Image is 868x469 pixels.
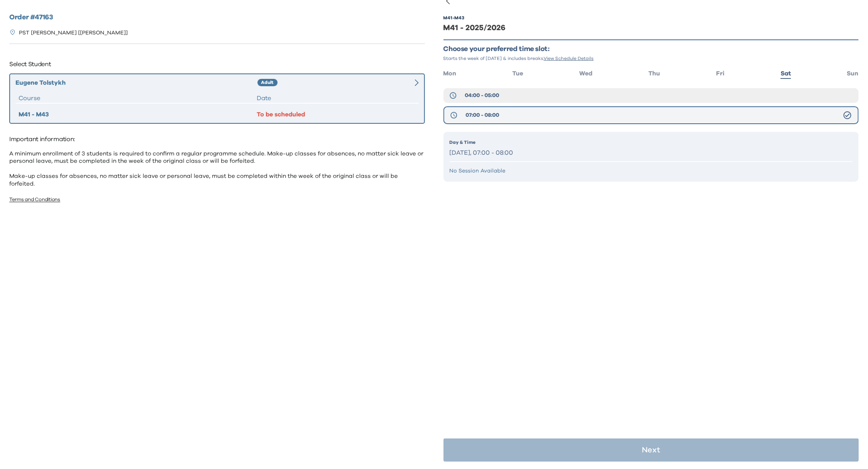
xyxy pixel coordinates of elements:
[512,70,523,77] span: Tue
[642,446,660,454] p: Next
[9,133,425,145] p: Important information:
[257,110,416,119] div: To be scheduled
[257,94,416,103] div: Date
[466,111,499,119] span: 07:00 - 08:00
[847,70,859,77] span: Sun
[15,78,258,87] div: Eugene Tolstykh
[443,15,465,21] div: M41 - M43
[443,438,859,462] button: Next
[9,58,425,70] p: Select Student
[544,56,594,61] span: View Schedule Details
[450,167,853,175] p: No Session Available
[443,45,859,54] p: Choose your preferred time slot:
[465,92,499,99] span: 04:00 - 05:00
[648,70,660,77] span: Thu
[443,88,859,103] button: 04:00 - 05:00
[443,70,457,77] span: Mon
[19,94,257,103] div: Course
[9,197,60,202] a: Terms and Conditions
[258,79,278,87] div: Adult
[579,70,592,77] span: Wed
[450,147,853,159] p: [DATE], 07:00 - 08:00
[781,70,791,77] span: Sat
[9,12,425,23] h2: Order # 47163
[19,110,257,119] div: M41 - M43
[450,139,853,146] p: Day & Time
[716,70,725,77] span: Fri
[443,106,859,124] button: 07:00 - 08:00
[9,150,425,188] p: A minimum enrollment of 3 students is required to confirm a regular programme schedule. Make-up c...
[443,22,859,33] div: M41 - 2025/2026
[19,29,128,37] p: PST [PERSON_NAME] [[PERSON_NAME]]
[443,55,859,61] p: Starts the week of [DATE] & includes breaks.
